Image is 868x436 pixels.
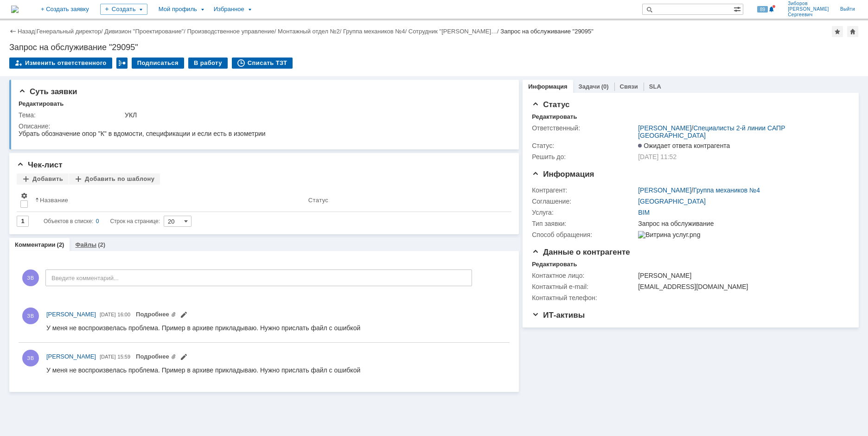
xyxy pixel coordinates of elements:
span: Объектов в списке: [44,218,93,224]
div: Контактное лицо: [532,272,636,279]
img: logo [11,6,19,13]
div: / [37,28,105,35]
span: ИТ-активы [532,311,585,320]
div: / [408,28,501,35]
a: [GEOGRAPHIC_DATA] [638,198,706,205]
a: Группа механиков №4 [693,186,760,194]
span: Редактировать [180,312,187,320]
div: / [638,124,844,139]
div: Статус [308,197,328,204]
span: [PERSON_NAME] [46,311,96,318]
div: Контрагент: [532,186,636,194]
i: Строк на странице: [44,216,160,227]
span: 89 [757,6,768,13]
div: [EMAIL_ADDRESS][DOMAIN_NAME] [638,283,844,290]
div: (2) [57,241,64,248]
span: Сергеевич [788,12,829,18]
div: Редактировать [532,113,577,121]
span: [DATE] [100,312,116,317]
span: 16:00 [118,312,131,317]
a: [PERSON_NAME] [46,310,96,319]
div: Описание: [19,122,507,130]
div: Добавить в избранное [832,26,843,37]
div: Услуга: [532,209,636,216]
a: Генеральный директор [37,28,101,35]
div: | [35,27,36,34]
th: Название [32,188,305,212]
div: Решить до: [532,153,636,160]
div: УКЛ [125,111,505,119]
a: Перейти на домашнюю страницу [11,6,19,13]
div: / [187,28,278,35]
div: / [343,28,408,35]
div: Редактировать [19,100,64,108]
div: (0) [601,83,609,90]
div: / [638,186,760,194]
span: Редактировать [180,354,187,362]
span: Расширенный поиск [734,4,743,13]
div: Запрос на обслуживание [638,220,844,227]
a: Информация [528,83,567,90]
div: Редактировать [532,261,577,268]
img: Витрина услуг.png [638,231,700,238]
a: Специалисты 2-й линии САПР [GEOGRAPHIC_DATA] [638,124,785,139]
span: ЗВ [22,269,39,286]
div: Название [40,197,68,204]
div: Ответственный: [532,124,636,132]
span: [PERSON_NAME] [46,353,96,360]
div: [PERSON_NAME] [638,272,844,279]
a: Связи [620,83,638,90]
a: BIM [638,209,650,216]
a: Дивизион "Проектирование" [104,28,184,35]
a: Сотрудник "[PERSON_NAME]… [408,28,497,35]
div: Сделать домашней страницей [847,26,858,37]
div: Контактный телефон: [532,294,636,301]
a: Задачи [579,83,600,90]
div: (2) [98,241,105,248]
span: 15:59 [118,354,131,359]
span: Настройки [20,192,28,199]
div: Тема: [19,111,123,119]
a: Назад [18,28,35,35]
a: [PERSON_NAME] [638,124,691,132]
div: / [104,28,187,35]
div: Работа с массовостью [116,58,128,69]
div: Тип заявки: [532,220,636,227]
div: Статус: [532,142,636,149]
span: Чек-лист [17,160,63,169]
div: Соглашение: [532,198,636,205]
a: SLA [649,83,661,90]
span: Ожидает ответа контрагента [638,142,730,149]
span: Статус [532,100,569,109]
a: [PERSON_NAME] [638,186,691,194]
div: Способ обращения: [532,231,636,238]
div: Запрос на обслуживание "29095" [9,43,859,52]
span: [DATE] 11:52 [638,153,677,160]
a: Файлы [75,241,96,248]
span: Данные о контрагенте [532,248,630,256]
a: Комментарии [15,241,56,248]
span: [DATE] [100,354,116,359]
a: Прикреплены файлы: Пример.zip [136,311,176,318]
div: / [278,28,343,35]
a: [PERSON_NAME] [46,352,96,361]
a: Производственное управление [187,28,274,35]
a: Прикреплены файлы: Пример.zip [136,353,176,360]
span: Зиборов [788,1,829,6]
div: Контактный e-mail: [532,283,636,290]
span: Суть заявки [19,87,77,96]
div: 0 [96,216,99,227]
a: Группа механиков №4 [343,28,405,35]
span: [PERSON_NAME] [788,6,829,12]
div: Запрос на обслуживание "29095" [500,28,594,35]
th: Статус [305,188,504,212]
a: Монтажный отдел №2 [278,28,340,35]
span: Информация [532,170,594,179]
div: Создать [100,4,147,15]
